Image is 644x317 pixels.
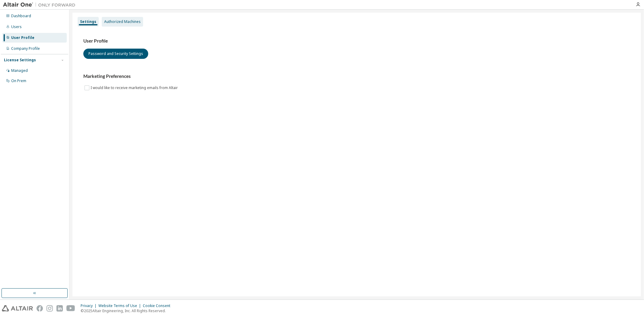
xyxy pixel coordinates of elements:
img: youtube.svg [66,305,75,312]
img: instagram.svg [46,305,53,312]
div: Dashboard [11,14,31,18]
img: linkedin.svg [56,305,63,312]
img: altair_logo.svg [2,305,33,312]
div: Cookie Consent [143,303,174,308]
div: Privacy [81,303,98,308]
div: Managed [11,68,28,73]
div: Website Terms of Use [98,303,143,308]
label: I would like to receive marketing emails from Altair [91,84,179,91]
div: Authorized Machines [104,19,141,24]
img: Altair One [3,2,78,8]
div: Settings [80,19,96,24]
p: © 2025 Altair Engineering, Inc. All Rights Reserved. [81,308,174,313]
div: On Prem [11,78,26,83]
h3: Marketing Preferences [83,73,630,79]
div: Company Profile [11,46,40,51]
div: License Settings [4,58,36,62]
div: User Profile [11,35,34,40]
button: Password and Security Settings [83,49,148,59]
h3: User Profile [83,38,630,44]
img: facebook.svg [37,305,43,312]
div: Users [11,24,22,29]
